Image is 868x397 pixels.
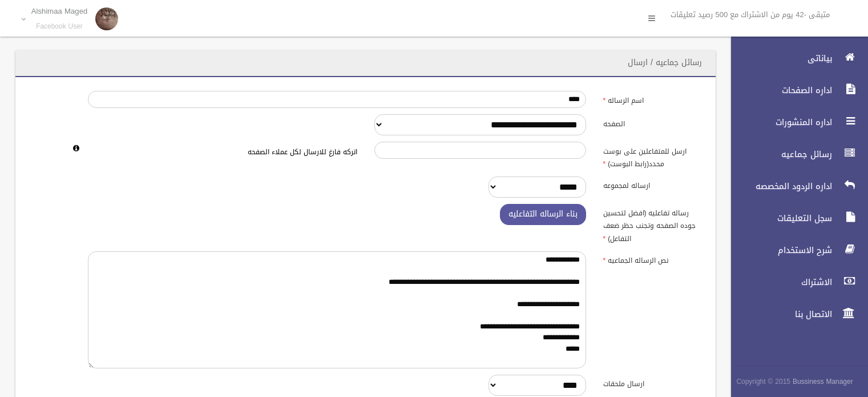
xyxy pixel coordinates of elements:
[595,91,709,107] label: اسم الرساله
[595,204,709,245] label: رساله تفاعليه (افضل لتحسين جوده الصفحه وتجنب حظر ضعف التفاعل)
[721,142,868,167] a: رسائل جماعيه
[595,251,709,267] label: نص الرساله الجماعيه
[721,212,835,224] span: سجل التعليقات
[736,375,790,388] span: Copyright © 2015
[595,142,709,170] label: ارسل للمتفاعلين على بوست محدد(رابط البوست)
[721,308,835,320] span: الاتصال بنا
[793,375,853,388] strong: Bussiness Manager
[721,302,868,327] a: الاتصال بنا
[721,53,835,64] span: بياناتى
[595,114,709,130] label: الصفحه
[500,204,586,225] button: بناء الرساله التفاعليه
[614,51,716,74] header: رسائل جماعيه / ارسال
[721,117,835,128] span: اداره المنشورات
[721,206,868,231] a: سجل التعليقات
[88,149,357,156] h6: اتركه فارغ للارسال لكل عملاء الصفحه
[721,46,868,71] a: بياناتى
[721,85,835,96] span: اداره الصفحات
[721,238,868,263] a: شرح الاستخدام
[721,244,835,256] span: شرح الاستخدام
[31,7,88,15] p: Alshimaa Maged
[595,375,709,391] label: ارسال ملحقات
[721,181,835,192] span: اداره الردود المخصصه
[595,177,709,193] label: ارساله لمجموعه
[721,270,868,295] a: الاشتراك
[721,78,868,103] a: اداره الصفحات
[721,276,835,288] span: الاشتراك
[721,149,835,160] span: رسائل جماعيه
[31,22,88,31] small: Facebook User
[721,110,868,135] a: اداره المنشورات
[721,174,868,199] a: اداره الردود المخصصه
